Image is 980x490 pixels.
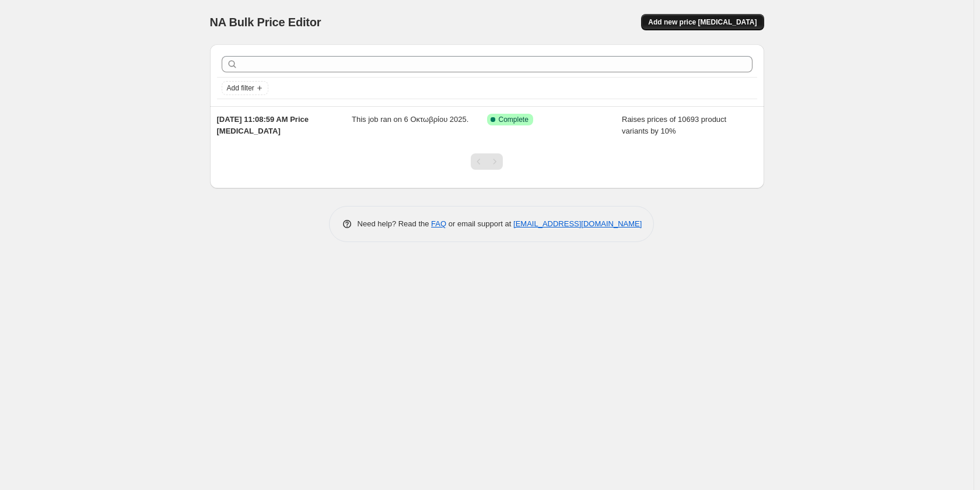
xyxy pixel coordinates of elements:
[471,153,503,170] nav: Pagination
[499,115,528,124] span: Complete
[431,219,446,228] a: FAQ
[210,16,321,29] span: NA Bulk Price Editor
[648,17,757,27] span: Add new price [MEDICAL_DATA]
[227,83,254,93] span: Add filter
[513,219,642,228] a: [EMAIL_ADDRESS][DOMAIN_NAME]
[352,115,468,124] span: This job ran on 6 Οκτωβρίου 2025.
[222,81,268,95] button: Add filter
[641,14,764,30] button: Add new price [MEDICAL_DATA]
[446,219,513,228] span: or email support at
[217,115,309,135] span: [DATE] 11:08:59 AM Price [MEDICAL_DATA]
[358,219,432,228] span: Need help? Read the
[622,115,726,135] span: Raises prices of 10693 product variants by 10%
